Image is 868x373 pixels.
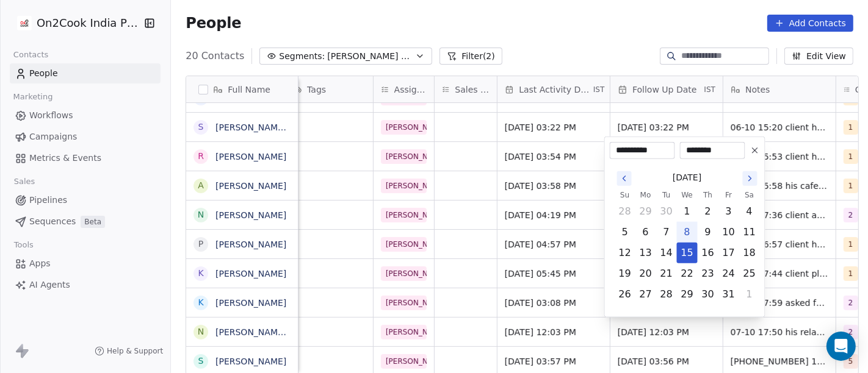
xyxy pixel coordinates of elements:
[719,285,739,304] button: Friday, October 31st, 2025
[718,189,739,201] th: Friday
[615,264,635,283] button: Sunday, October 19th, 2025
[698,264,718,283] button: Thursday, October 23rd, 2025
[678,222,697,242] button: Today, Wednesday, October 8th, 2025
[698,243,718,263] button: Thursday, October 16th, 2025
[698,222,718,242] button: Thursday, October 9th, 2025
[719,222,739,242] button: Friday, October 10th, 2025
[678,202,697,221] button: Wednesday, October 1st, 2025
[657,264,676,283] button: Tuesday, October 21st, 2025
[698,202,718,221] button: Thursday, October 2nd, 2025
[636,285,656,304] button: Monday, October 27th, 2025
[698,285,718,304] button: Thursday, October 30th, 2025
[740,202,759,221] button: Saturday, October 4th, 2025
[615,189,760,305] table: October 2025
[636,264,656,283] button: Monday, October 20th, 2025
[719,264,739,283] button: Friday, October 24th, 2025
[698,189,718,201] th: Thursday
[677,189,698,201] th: Wednesday
[617,171,632,186] button: Go to the Previous Month
[678,243,697,263] button: Wednesday, October 15th, 2025, selected
[719,243,739,263] button: Friday, October 17th, 2025
[657,202,676,221] button: Tuesday, September 30th, 2025
[636,243,656,263] button: Monday, October 13th, 2025
[636,222,656,242] button: Monday, October 6th, 2025
[740,264,759,283] button: Saturday, October 25th, 2025
[657,285,676,304] button: Tuesday, October 28th, 2025
[743,171,758,186] button: Go to the Next Month
[678,285,697,304] button: Wednesday, October 29th, 2025
[740,243,759,263] button: Saturday, October 18th, 2025
[657,243,676,263] button: Tuesday, October 14th, 2025
[635,189,656,201] th: Monday
[678,264,697,283] button: Wednesday, October 22nd, 2025
[656,189,677,201] th: Tuesday
[739,189,760,201] th: Saturday
[719,202,739,221] button: Friday, October 3rd, 2025
[740,222,759,242] button: Saturday, October 11th, 2025
[673,171,701,184] span: [DATE]
[615,189,635,201] th: Sunday
[740,285,759,304] button: Saturday, November 1st, 2025
[615,285,635,304] button: Sunday, October 26th, 2025
[636,202,656,221] button: Monday, September 29th, 2025
[615,202,635,221] button: Sunday, September 28th, 2025
[615,243,635,263] button: Sunday, October 12th, 2025
[657,222,676,242] button: Tuesday, October 7th, 2025
[615,222,635,242] button: Sunday, October 5th, 2025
